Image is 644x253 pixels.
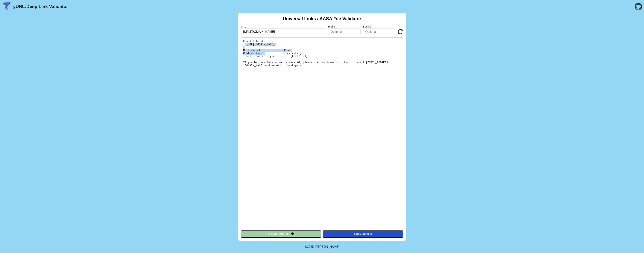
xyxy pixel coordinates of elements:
div: Copy Results [325,232,401,236]
img: droidIcon.svg [291,232,294,235]
input: Optional [328,28,361,35]
footer: © [305,241,339,253]
h2: Universal Links / AASA File Validator [283,16,361,21]
span: 2025 [307,245,314,248]
img: yURL Logo [2,2,12,11]
pre: Found file at: [URL][DOMAIN_NAME] No Redirect: Pass Content-type: [text/html] Invalid content-typ... [241,37,403,228]
button: Validate Android [241,230,321,237]
input: Optional [363,28,395,35]
label: URL [241,25,326,28]
button: Copy Results [323,230,403,237]
label: Prefix [328,25,361,28]
a: yURL:Deep Link Validator [13,4,68,9]
label: Bundle [363,25,395,28]
a: Michael Ibragimchayev's Personal Site [315,245,339,248]
input: Required [241,28,326,35]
